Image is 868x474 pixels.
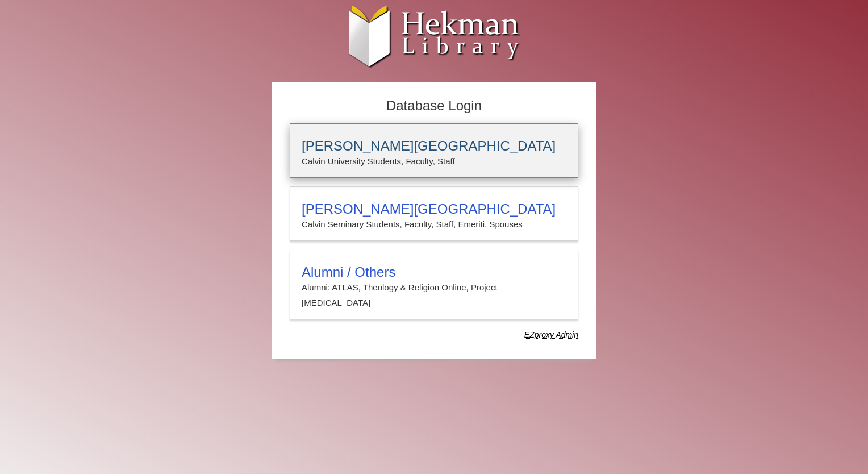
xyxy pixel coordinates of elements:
dfn: Use Alumni login [524,330,578,339]
summary: Alumni / OthersAlumni: ATLAS, Theology & Religion Online, Project [MEDICAL_DATA] [302,264,566,310]
a: [PERSON_NAME][GEOGRAPHIC_DATA]Calvin Seminary Students, Faculty, Staff, Emeriti, Spouses [290,186,578,241]
a: [PERSON_NAME][GEOGRAPHIC_DATA]Calvin University Students, Faculty, Staff [290,123,578,178]
p: Calvin University Students, Faculty, Staff [302,154,566,169]
p: Alumni: ATLAS, Theology & Religion Online, Project [MEDICAL_DATA] [302,280,566,310]
h2: Database Login [284,94,584,118]
h3: [PERSON_NAME][GEOGRAPHIC_DATA] [302,201,566,217]
h3: [PERSON_NAME][GEOGRAPHIC_DATA] [302,138,566,154]
p: Calvin Seminary Students, Faculty, Staff, Emeriti, Spouses [302,217,566,232]
h3: Alumni / Others [302,264,566,280]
